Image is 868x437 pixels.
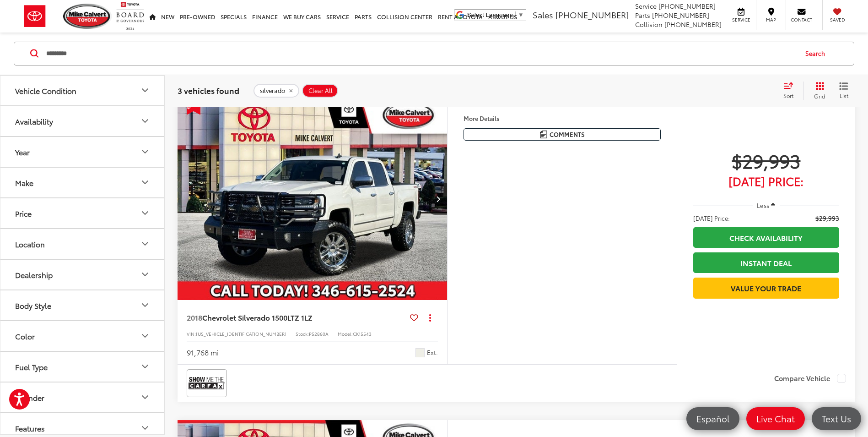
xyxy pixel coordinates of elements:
[797,42,838,65] button: Search
[0,76,165,105] button: Vehicle ConditionVehicle Condition
[429,183,447,215] button: Next image
[815,213,839,223] span: $29,993
[0,168,165,197] button: MakeMake
[45,43,797,65] input: Search by Make, Model, or Keyword
[774,374,846,383] label: Compare Vehicle
[0,321,165,351] button: ColorColor
[0,137,165,167] button: YearYear
[140,269,151,280] div: Dealership
[686,407,739,430] a: Español
[0,106,165,136] button: AvailabilityAvailability
[550,130,585,139] span: Comments
[178,85,239,96] span: 3 vehicles found
[652,11,709,20] span: [PHONE_NUMBER]
[309,330,329,337] span: P52860A
[540,131,547,138] img: Comments
[533,9,553,21] span: Sales
[0,229,165,259] button: LocationLocation
[693,252,839,273] a: Instant Deal
[0,260,165,290] button: DealershipDealership
[15,178,33,187] div: Make
[814,92,825,100] span: Grid
[429,314,431,321] span: dropdown dots
[752,413,799,424] span: Live Chat
[664,20,722,29] span: [PHONE_NUMBER]
[761,16,781,23] span: Map
[196,330,286,337] span: [US_VEHICLE_IDENTIFICATION_NUMBER]
[140,208,151,219] div: Price
[635,1,657,11] span: Service
[817,413,856,424] span: Text Us
[783,92,793,99] span: Sort
[187,312,406,322] a: 2018Chevrolet Silverado 1500LTZ 1LZ
[140,361,151,372] div: Fuel Type
[296,330,309,337] span: Stock:
[839,92,848,99] span: List
[0,290,165,320] button: Body StyleBody Style
[791,16,812,23] span: Contact
[177,98,448,300] div: 2018 Chevrolet Silverado 1500 LTZ 1LZ 0
[693,149,839,172] span: $29,993
[253,84,299,98] button: remove silverado
[827,16,847,23] span: Saved
[15,332,35,340] div: Color
[692,413,734,424] span: Español
[140,423,151,434] div: Features
[140,85,151,96] div: Vehicle Condition
[803,82,832,100] button: Grid View
[140,147,151,158] div: Year
[202,312,287,322] span: Chevrolet Silverado 1500
[0,382,165,412] button: CylinderCylinder
[177,98,448,301] img: 2018 Chevrolet Silverado 1500 LTZ 1LZ
[140,300,151,311] div: Body Style
[15,362,48,371] div: Fuel Type
[63,4,112,29] img: Mike Calvert Toyota
[140,392,151,403] div: Cylinder
[177,98,448,300] a: 2018 Chevrolet Silverado 1500 LTZ 1LZ2018 Chevrolet Silverado 1500 LTZ 1LZ2018 Chevrolet Silverad...
[308,87,333,94] span: Clear All
[757,201,769,209] span: Less
[658,1,716,11] span: [PHONE_NUMBER]
[140,177,151,188] div: Make
[635,20,663,29] span: Collision
[518,11,524,18] span: ▼
[0,352,165,382] button: Fuel TypeFuel Type
[464,128,661,141] button: Comments
[693,213,730,223] span: [DATE] Price:
[15,240,45,248] div: Location
[15,393,44,402] div: Cylinder
[15,209,32,218] div: Price
[635,11,650,20] span: Parts
[353,330,372,337] span: CK15543
[693,176,839,186] span: [DATE] Price:
[812,407,861,430] a: Text Us
[260,87,285,94] span: silverado
[15,424,45,432] div: Features
[753,197,780,213] button: Less
[422,309,438,325] button: Actions
[187,330,196,337] span: VIN:
[140,239,151,250] div: Location
[693,278,839,298] a: Value Your Trade
[287,312,313,322] span: LTZ 1LZ
[15,147,30,156] div: Year
[187,347,219,358] div: 91,768 mi
[693,227,839,248] a: Check Availability
[731,16,751,23] span: Service
[746,407,805,430] a: Live Chat
[140,331,151,342] div: Color
[187,312,202,322] span: 2018
[555,9,629,21] span: [PHONE_NUMBER]
[415,348,425,357] span: Iridescent Pearl Tricoat
[15,86,76,95] div: Vehicle Condition
[15,117,53,126] div: Availability
[338,330,353,337] span: Model:
[302,84,338,98] button: Clear All
[779,82,803,100] button: Select sort value
[427,348,438,357] span: Ext.
[464,115,661,121] h4: More Details
[140,116,151,127] div: Availability
[189,371,225,395] img: View CARFAX report
[832,82,855,100] button: List View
